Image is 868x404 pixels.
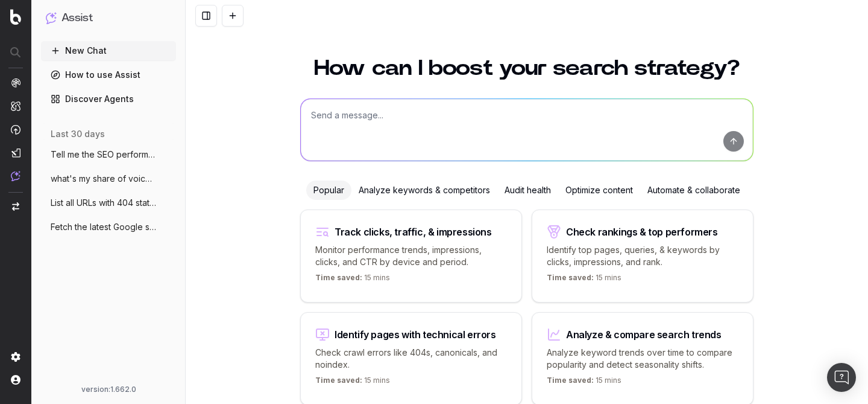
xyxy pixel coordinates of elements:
[11,375,20,385] img: My account
[11,352,20,362] img: Setting
[51,221,157,233] span: Fetch the latest Google search results f
[11,171,20,181] img: Assist
[497,181,558,200] div: Audit health
[41,41,176,60] button: New Chat
[12,202,19,211] img: Switch project
[335,330,496,339] div: Identify pages with technical errors
[11,148,20,158] img: Studio
[547,347,738,371] p: Analyze keyword trends over time to compare popularity and detect seasonality shifts.
[46,385,171,394] div: version: 1.662.0
[315,244,507,268] p: Monitor performance trends, impressions, clicks, and CTR by device and period.
[547,273,621,287] p: 15 mins
[51,197,157,209] span: List all URLs with 404 status code from
[51,128,105,140] span: last 30 days
[566,330,722,339] div: Analyze & compare search trends
[315,376,362,385] span: Time saved:
[351,181,497,200] div: Analyze keywords & competitors
[51,173,157,185] span: what's my share of voice on chatgpt for
[547,376,621,390] p: 15 mins
[41,169,176,188] button: what's my share of voice on chatgpt for
[315,273,390,287] p: 15 mins
[300,57,753,79] h1: How can I boost your search strategy?
[41,145,176,164] button: Tell me the SEO performance of [URL]
[547,376,594,385] span: Time saved:
[46,12,57,24] img: Assist
[61,10,93,27] h1: Assist
[315,347,507,371] p: Check crawl errors like 404s, canonicals, and noindex.
[11,78,20,88] img: Analytics
[41,65,176,85] a: How to use Assist
[11,124,20,135] img: Activation
[41,89,176,109] a: Discover Agents
[640,181,747,200] div: Automate & collaborate
[315,273,362,282] span: Time saved:
[547,273,594,282] span: Time saved:
[11,101,20,111] img: Intelligence
[558,181,640,200] div: Optimize content
[335,227,492,237] div: Track clicks, traffic, & impressions
[46,10,171,27] button: Assist
[827,363,856,392] div: Open Intercom Messenger
[51,149,157,161] span: Tell me the SEO performance of [URL]
[41,193,176,213] button: List all URLs with 404 status code from
[10,9,21,25] img: Botify logo
[566,227,718,237] div: Check rankings & top performers
[306,181,351,200] div: Popular
[547,244,738,268] p: Identify top pages, queries, & keywords by clicks, impressions, and rank.
[41,217,176,237] button: Fetch the latest Google search results f
[315,376,390,390] p: 15 mins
